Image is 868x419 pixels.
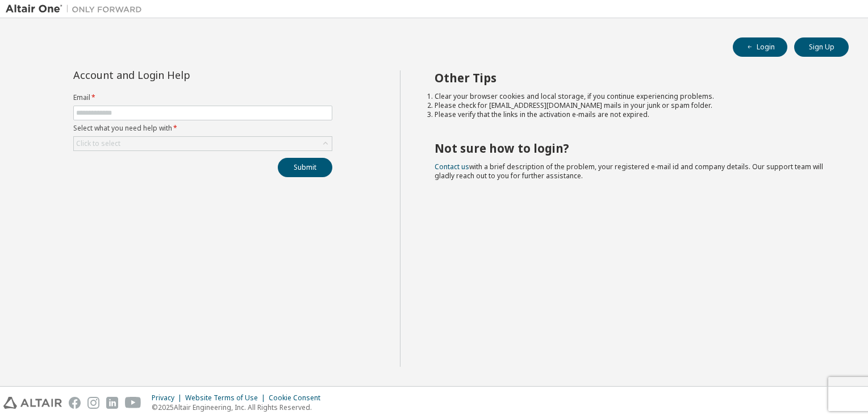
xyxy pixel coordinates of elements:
img: Altair One [6,3,148,15]
li: Clear your browser cookies and local storage, if you continue experiencing problems. [435,92,829,101]
button: Login [733,37,787,57]
img: altair_logo.svg [3,397,62,409]
div: Click to select [76,139,120,148]
img: linkedin.svg [106,397,118,409]
img: facebook.svg [69,397,81,409]
img: youtube.svg [125,397,141,409]
h2: Other Tips [435,70,829,85]
li: Please check for [EMAIL_ADDRESS][DOMAIN_NAME] mails in your junk or spam folder. [435,101,829,110]
img: instagram.svg [87,397,99,409]
p: © 2025 Altair Engineering, Inc. All Rights Reserved. [152,403,327,412]
li: Please verify that the links in the activation e-mails are not expired. [435,110,829,119]
div: Account and Login Help [73,70,281,79]
button: Submit [278,158,332,177]
div: Cookie Consent [269,393,327,403]
span: with a brief description of the problem, your registered e-mail id and company details. Our suppo... [435,162,823,181]
button: Sign Up [794,37,849,57]
div: Website Terms of Use [185,393,269,403]
div: Privacy [152,393,185,403]
a: Contact us [435,162,469,171]
div: Click to select [74,137,332,150]
h2: Not sure how to login? [435,141,829,156]
label: Email [73,93,332,102]
label: Select what you need help with [73,124,332,133]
